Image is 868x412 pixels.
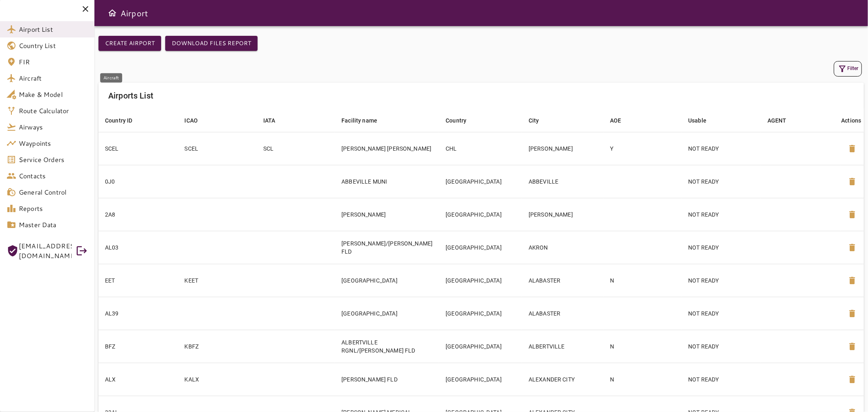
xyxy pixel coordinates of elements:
td: N [603,264,682,297]
td: [GEOGRAPHIC_DATA] [439,198,522,231]
td: KALX [178,363,257,396]
p: NOT READY [688,342,754,351]
td: ALABASTER [522,264,603,297]
span: Route Calculator [19,106,88,116]
td: [GEOGRAPHIC_DATA] [439,264,522,297]
td: [PERSON_NAME]/[PERSON_NAME] FLD [335,231,439,264]
span: Facility name [341,116,388,125]
td: [GEOGRAPHIC_DATA] [439,297,522,330]
td: [GEOGRAPHIC_DATA] [335,264,439,297]
td: AL39 [98,297,178,330]
div: Facility name [341,116,377,125]
td: AL03 [98,231,178,264]
p: NOT READY [688,178,754,186]
button: Delete Airport [842,205,862,224]
span: AOE [610,116,632,125]
button: Delete Airport [842,271,862,290]
button: Delete Airport [842,370,862,389]
h6: Airports List [108,89,153,102]
td: ALBERTVILLE RGNL/[PERSON_NAME] FLD [335,330,439,363]
span: delete [847,144,857,153]
h6: Airport [120,7,148,20]
td: [GEOGRAPHIC_DATA] [335,297,439,330]
span: Aircraft [19,73,88,83]
td: N [603,363,682,396]
p: NOT READY [688,210,754,219]
span: Make & Model [19,90,88,99]
td: KBFZ [178,330,257,363]
div: Aircraft [100,73,122,83]
td: EET [98,264,178,297]
button: Delete Airport [842,172,862,191]
td: CHL [439,132,522,165]
span: delete [847,342,857,351]
div: ICAO [185,116,198,125]
span: Country List [19,41,88,50]
td: [PERSON_NAME] [PERSON_NAME] [335,132,439,165]
td: SCEL [98,132,178,165]
span: delete [847,276,857,285]
td: [PERSON_NAME] FLD [335,363,439,396]
td: KEET [178,264,257,297]
span: delete [847,210,857,219]
span: City [529,116,550,125]
span: delete [847,375,857,384]
td: ALABASTER [522,297,603,330]
div: AGENT [767,116,787,125]
td: [PERSON_NAME] [335,198,439,231]
span: delete [847,243,857,252]
td: [PERSON_NAME] [522,132,603,165]
span: delete [847,309,857,318]
td: BFZ [98,330,178,363]
td: [GEOGRAPHIC_DATA] [439,330,522,363]
button: Delete Airport [842,304,862,323]
div: Country [446,116,466,125]
span: Service Orders [19,155,88,164]
span: Waypoints [19,138,88,148]
span: Airways [19,122,88,132]
p: NOT READY [688,243,754,252]
span: Reports [19,204,88,213]
button: Download Files Report [165,36,258,51]
td: SCEL [178,132,257,165]
span: delete [847,177,857,186]
td: SCL [257,132,335,165]
td: [GEOGRAPHIC_DATA] [439,231,522,264]
span: Airport List [19,24,88,34]
td: [PERSON_NAME] [522,198,603,231]
button: Delete Airport [842,337,862,356]
td: ALX [98,363,178,396]
p: NOT READY [688,145,754,153]
button: Delete Airport [842,238,862,257]
button: Delete Airport [842,139,862,158]
td: ALBERTVILLE [522,330,603,363]
span: [EMAIL_ADDRESS][DOMAIN_NAME] [19,241,72,261]
span: FIR [19,57,88,67]
td: [GEOGRAPHIC_DATA] [439,165,522,198]
span: ICAO [185,116,209,125]
td: ABBEVILLE [522,165,603,198]
span: Contacts [19,171,88,181]
td: AKRON [522,231,603,264]
td: 2A8 [98,198,178,231]
div: Usable [688,116,706,125]
td: 0J0 [98,165,178,198]
td: ABBEVILLE MUNI [335,165,439,198]
span: Country [446,116,477,125]
div: IATA [263,116,275,125]
div: Country ID [105,116,133,125]
div: City [529,116,539,125]
button: Open drawer [104,5,120,21]
span: IATA [263,116,286,125]
td: N [603,330,682,363]
span: AGENT [767,116,797,125]
td: Y [603,132,682,165]
p: NOT READY [688,309,754,318]
div: AOE [610,116,621,125]
span: Usable [688,116,717,125]
p: NOT READY [688,375,754,384]
button: Filter [834,61,862,77]
span: General Control [19,187,88,197]
td: ALEXANDER CITY [522,363,603,396]
span: Master Data [19,220,88,230]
